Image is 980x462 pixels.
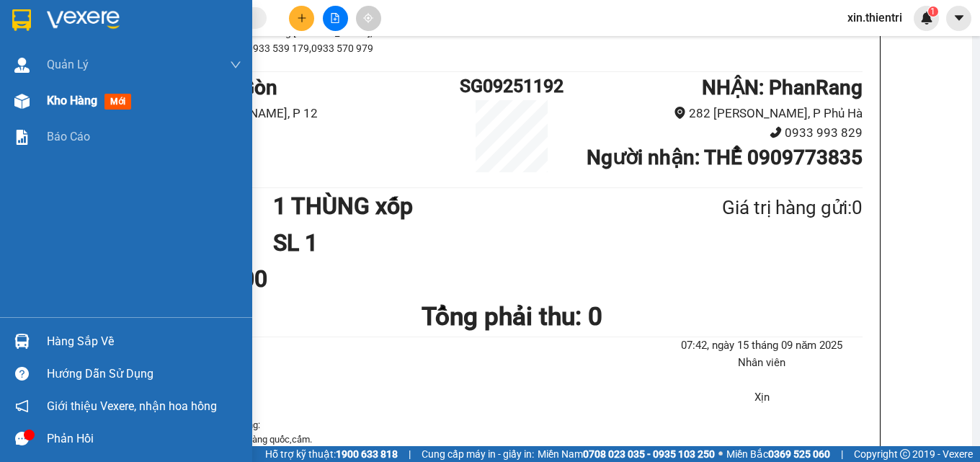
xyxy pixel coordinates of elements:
span: environment [674,107,686,119]
span: Giới thiệu Vexere, nhận hoa hồng [47,397,217,415]
span: Miền Nam [538,446,715,462]
h1: 1 THÙNG xốp [273,188,652,224]
span: 1 [930,6,935,17]
div: CR 50.000 [161,261,392,297]
button: file-add [323,6,348,31]
img: icon-new-feature [920,12,933,25]
span: mới [104,94,131,110]
button: aim [356,6,381,31]
div: Phản hồi [47,428,241,450]
span: file-add [330,13,340,23]
span: | [409,446,411,462]
span: aim [363,13,373,23]
p: 1. Không vận chuyển hàng quốc,cấm. [161,432,863,447]
div: Hướng dẫn sử dụng [47,363,241,385]
div: Giá trị hàng gửi: 0 [652,193,863,223]
li: 43 [PERSON_NAME], P 12 [161,104,453,123]
span: Hỗ trợ kỹ thuật: [265,446,398,462]
li: 0933910383 [161,123,453,143]
li: 282 [PERSON_NAME], P Phủ Hà [570,104,863,123]
h1: Tổng phải thu: 0 [161,297,863,337]
span: Quản Lý [47,55,89,74]
b: Người nhận : THỂ 0909773835 [587,146,863,169]
span: Kho hàng [47,94,97,107]
span: question-circle [15,367,29,381]
li: Xịn [661,389,863,407]
span: | [841,446,843,462]
img: warehouse-icon [14,94,30,109]
span: ⚪️ [718,451,723,457]
sup: 1 [928,6,938,17]
img: warehouse-icon [14,58,30,73]
img: logo-vxr [12,9,31,31]
span: caret-down [953,12,966,25]
img: solution-icon [14,130,30,145]
span: xin.thientri [836,9,914,27]
h1: SL 1 [273,225,652,261]
strong: 0708 023 035 - 0935 103 250 [583,448,715,460]
li: 07:42, ngày 15 tháng 09 năm 2025 [661,337,863,355]
div: Hàng sắp về [47,331,241,352]
img: warehouse-icon [14,334,30,349]
h1: SG09251192 [453,72,570,100]
span: plus [297,13,307,23]
strong: 1900 633 818 [336,448,398,460]
span: copyright [900,449,910,459]
li: 0933 539 179,0933 570 979 [161,40,420,56]
span: message [15,432,29,445]
strong: 0369 525 060 [768,448,830,460]
button: plus [289,6,314,31]
li: 0933 993 829 [570,123,863,143]
span: phone [770,126,782,138]
span: down [230,59,241,71]
span: Báo cáo [47,128,90,146]
span: notification [15,399,29,413]
span: Miền Bắc [726,446,830,462]
b: NHẬN : PhanRang [702,76,863,99]
li: Nhân viên [661,355,863,372]
span: Cung cấp máy in - giấy in: [422,446,534,462]
button: caret-down [946,6,971,31]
